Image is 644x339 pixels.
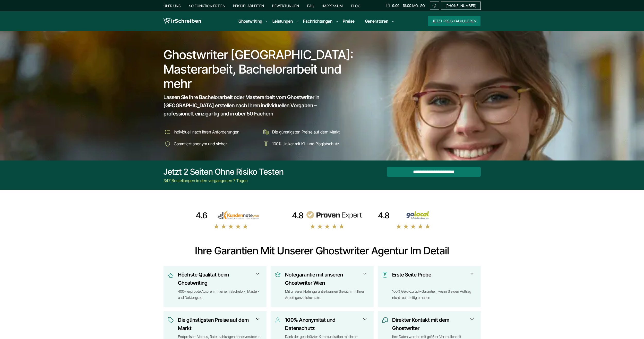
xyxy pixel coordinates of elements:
img: Individuell nach Ihren Anforderungen [164,128,172,136]
img: provenexpert reviews [306,211,362,219]
h2: Ihre Garantien mit unserer Ghostwriter Agentur im Detail [164,245,481,257]
img: Schedule [385,3,390,7]
div: 4.6 [196,210,207,221]
a: Impressum [322,4,343,8]
a: Ghostwriting [238,18,262,24]
div: 4.8 [292,210,304,221]
h3: Direkter Kontakt mit dem Ghostwriter [392,316,473,332]
img: Die günstigsten Preise auf dem Markt [262,128,270,136]
span: [PHONE_NUMBER] [445,4,476,8]
li: Die günstigsten Preise auf dem Markt [262,128,357,136]
a: Bewertungen [272,4,299,8]
h3: Höchste Qualität beim Ghostwriting [178,271,259,287]
a: Fachrichtungen [303,18,332,24]
img: stars [310,224,345,229]
button: Jetzt Preis kalkulieren [428,16,480,26]
a: [PHONE_NUMBER] [441,2,481,10]
a: Beispielarbeiten [233,4,264,8]
img: kundennote [209,211,266,219]
li: 100% Unikat mit KI- und Plagiatschutz [262,140,357,148]
img: stars [396,224,431,229]
a: Leistungen [272,18,293,24]
h1: Ghostwriter [GEOGRAPHIC_DATA]: Masterarbeit, Bachelorarbeit und mehr [164,48,357,91]
img: 100% Anonymität und Datenschutz [275,317,281,323]
h3: Die günstigsten Preise auf dem Markt [178,316,259,332]
a: Preise [343,19,355,24]
li: Garantiert anonym und sicher [164,140,258,148]
h3: Notegarantie mit unseren Ghostwriter Wien [285,271,366,287]
div: 400+ erprobte Autoren mit einem Bachelor-, Master- und Doktorgrad [178,288,262,301]
div: Jetzt 2 Seiten ohne Risiko testen [164,167,284,177]
span: Lassen Sie Ihre Bachelorarbeit oder Masterarbeit vom Ghostwriter in [GEOGRAPHIC_DATA] erstellen n... [164,93,347,118]
img: Erste Seite Probe [382,272,388,278]
h3: Erste Seite Probe [392,271,473,287]
img: Email [432,4,437,8]
img: stars [213,224,248,229]
a: Blog [351,4,360,8]
div: 347 Bestellungen in den vergangenen 7 Tagen [164,177,284,184]
img: 100% Unikat mit KI- und Plagiatschutz [262,140,270,148]
img: Wirschreiben Bewertungen [392,211,448,219]
a: Generatoren [365,18,388,24]
img: logo wirschreiben [164,17,201,25]
div: Mit unserer Notengarantie können Sie sich mit Ihrer Arbeit ganz sicher sein [285,288,370,301]
img: Notegarantie mit unseren Ghostwriter Wien [275,272,281,278]
span: 9:00 - 18:00 Mo.-So. [392,4,426,8]
li: Individuell nach Ihren Anforderungen [164,128,258,136]
img: Garantiert anonym und sicher [164,140,172,148]
div: 100% Geld-zurück-Garantie, , wenn Sie den Auftrag nicht rechtzeitig erhalten [392,288,477,301]
img: Höchste Qualität beim Ghostwriting [168,272,174,280]
div: 4.8 [378,210,390,221]
img: Direkter Kontakt mit dem Ghostwriter [382,317,388,323]
h3: 100% Anonymität und Datenschutz [285,316,366,332]
a: Über uns [164,4,181,8]
img: Die günstigsten Preise auf dem Markt [168,317,174,323]
a: So funktioniert es [189,4,225,8]
a: FAQ [307,4,314,8]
